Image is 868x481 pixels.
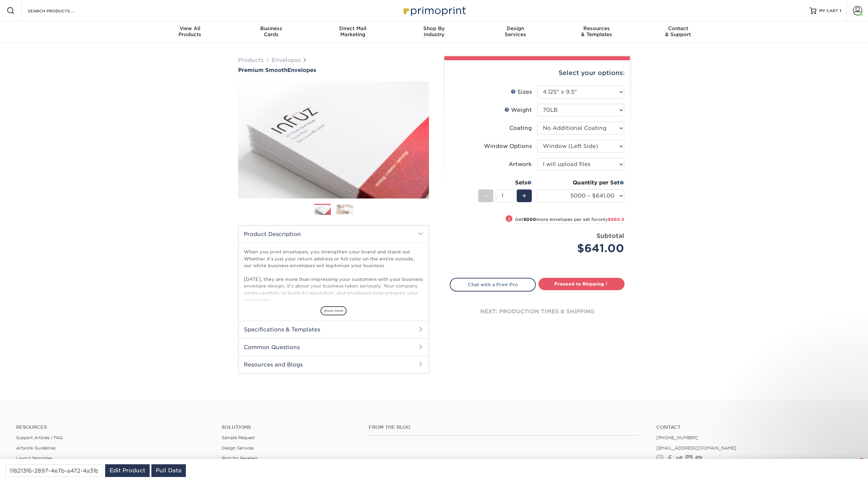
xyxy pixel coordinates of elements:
a: Chat with a Print Pro [450,278,536,291]
span: + [522,191,526,201]
h2: Common Questions [238,338,429,356]
a: Pull Data [151,464,186,477]
input: SEARCH PRODUCTS..... [27,7,92,15]
span: 1 [840,8,841,13]
div: Artwork [509,160,532,168]
span: Contact [637,25,719,31]
img: Premium Smooth 01 [238,74,429,206]
a: Envelopes [272,57,301,63]
img: Primoprint [401,3,467,18]
div: Quantity per Set [537,179,624,187]
a: Contact [656,424,852,430]
a: Edit Product [105,464,150,477]
small: Get more envelopes per set for [515,217,624,224]
span: 7 [859,458,864,464]
span: Direct Mail [312,25,393,31]
div: next: production times & shipping [450,292,625,332]
a: Layout Templates [16,456,52,461]
p: When you print envelopes, you strengthen your brand and stand out. Whether it's just your return ... [244,248,423,412]
a: BusinessCards [231,21,312,43]
a: Sample Request [222,435,255,440]
strong: Subtotal [596,232,624,239]
div: $641.00 [542,240,624,256]
div: Window Options [484,142,532,150]
h4: From the Blog [369,424,639,430]
a: Support Articles | FAQ [16,435,63,440]
div: Marketing [312,25,393,37]
a: Shop ByIndustry [393,21,475,43]
span: View All [149,25,231,31]
span: - [484,191,487,201]
div: Industry [393,25,475,37]
a: Artwork Guidelines [16,446,56,451]
iframe: Intercom live chat [845,458,861,474]
a: Premium SmoothEnvelopes [238,67,429,73]
a: Print for Resellers [222,456,258,461]
span: only [598,217,624,222]
a: Resources& Templates [556,21,637,43]
div: Coating [509,124,532,132]
h1: Envelopes [238,67,429,73]
img: Envelopes 02 [337,204,353,215]
a: Proceed to Shipping [538,278,625,290]
div: Sets [478,179,532,187]
span: show more [320,306,347,315]
span: Design [475,25,556,31]
img: Envelopes 01 [314,204,331,216]
span: Premium Smooth [238,67,287,73]
a: Direct MailMarketing [312,21,393,43]
h2: Product Description [238,226,429,243]
div: Services [475,25,556,37]
a: Products [238,57,264,63]
a: Design Services [222,446,254,451]
a: View AllProducts [149,21,231,43]
h4: Solutions [222,424,359,430]
span: MY CART [819,8,838,14]
div: & Support [637,25,719,37]
strong: 5000 [523,217,536,222]
div: Weight [504,106,532,114]
div: & Templates [556,25,637,37]
h2: Resources and Blogs [238,356,429,373]
a: DesignServices [475,21,556,43]
span: Resources [556,25,637,31]
h4: Resources [16,424,212,430]
div: Cards [231,25,312,37]
div: Sizes [511,88,532,96]
span: ! [508,216,510,223]
div: Products [149,25,231,37]
span: Business [231,25,312,31]
a: [PHONE_NUMBER] [656,435,698,440]
span: Shop By [393,25,475,31]
a: Contact& Support [637,21,719,43]
h2: Specifications & Templates [238,321,429,338]
div: Select your options: [450,60,625,86]
a: [EMAIL_ADDRESS][DOMAIN_NAME] [656,446,736,451]
span: $660.5 [608,217,624,222]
